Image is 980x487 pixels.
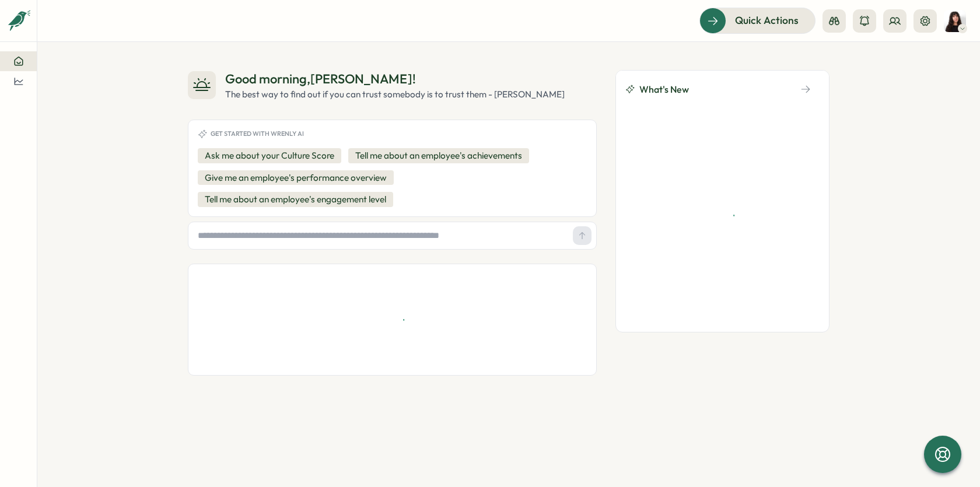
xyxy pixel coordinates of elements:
[225,88,565,101] div: The best way to find out if you can trust somebody is to trust them - [PERSON_NAME]
[225,70,565,88] div: Good morning , [PERSON_NAME] !
[639,82,689,97] span: What's New
[348,148,529,163] button: Tell me about an employee's achievements
[944,10,966,32] img: Kelly Rosa
[198,170,394,185] button: Give me an employee's performance overview
[198,148,341,163] button: Ask me about your Culture Score
[211,130,304,138] span: Get started with Wrenly AI
[735,13,799,28] span: Quick Actions
[198,192,393,207] button: Tell me about an employee's engagement level
[699,8,815,33] button: Quick Actions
